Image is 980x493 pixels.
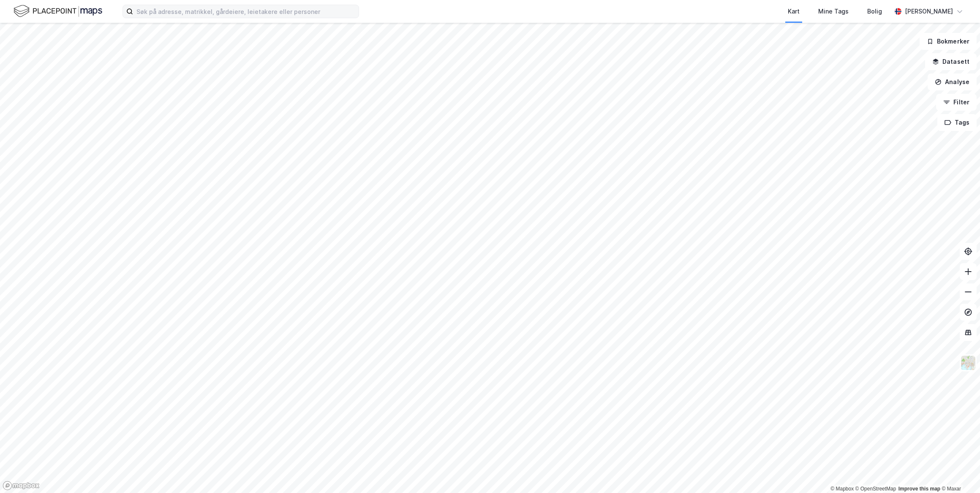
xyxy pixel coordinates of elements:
div: [PERSON_NAME] [905,6,953,16]
div: Kart [788,6,800,16]
input: Søk på adresse, matrikkel, gårdeiere, leietakere eller personer [133,5,359,18]
iframe: Chat Widget [938,452,980,493]
div: Kontrollprogram for chat [938,452,980,493]
div: Bolig [867,6,882,16]
img: logo.f888ab2527a4732fd821a326f86c7f29.svg [14,4,102,19]
div: Mine Tags [818,6,849,16]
